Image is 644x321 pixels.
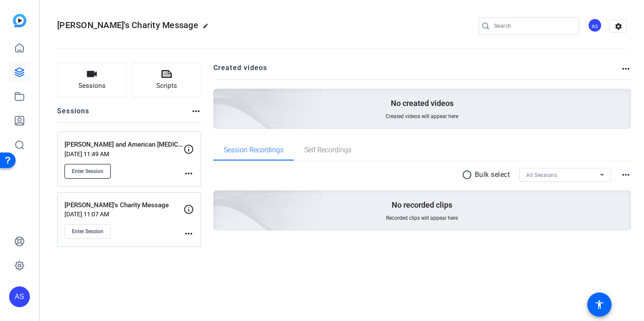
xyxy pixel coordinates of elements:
span: [PERSON_NAME]'s Charity Message [57,20,198,30]
p: Bulk select [475,170,510,180]
span: Sessions [78,81,106,91]
span: Created videos will appear here [386,113,458,120]
mat-icon: more_horiz [184,228,194,239]
button: Scripts [132,63,202,97]
p: [DATE] 11:07 AM [64,211,184,218]
button: Enter Session [64,224,111,239]
img: Creted videos background [116,3,323,191]
p: [PERSON_NAME] and American [MEDICAL_DATA] Society [64,140,184,150]
span: Scripts [156,81,177,91]
button: Sessions [57,63,127,97]
span: Enter Session [72,168,103,175]
input: Search [494,21,572,31]
mat-icon: accessibility [594,299,605,310]
h2: Sessions [57,106,90,122]
mat-icon: edit [203,23,213,33]
span: Enter Session [72,228,103,235]
mat-icon: more_horiz [621,64,631,74]
p: No recorded clips [392,200,452,210]
span: All Sessions [526,172,557,178]
span: Recorded clips will appear here [386,215,458,221]
button: Enter Session [64,164,111,179]
div: AS [588,18,602,32]
img: embarkstudio-empty-session.png [116,105,323,292]
span: Self Recordings [304,147,351,154]
h2: Created videos [213,63,621,80]
p: [DATE] 11:49 AM [64,151,184,157]
img: blue-gradient.svg [13,14,26,27]
mat-icon: settings [610,20,627,33]
mat-icon: radio_button_unchecked [462,170,475,180]
mat-icon: more_horiz [184,168,194,179]
div: AS [9,286,30,307]
mat-icon: more_horiz [621,170,631,180]
mat-icon: more_horiz [191,106,201,116]
p: [PERSON_NAME]'s Charity Message [64,200,184,210]
span: Session Recordings [224,147,283,154]
ngx-avatar: Ami Scheidler [588,18,603,33]
p: No created videos [391,98,454,109]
